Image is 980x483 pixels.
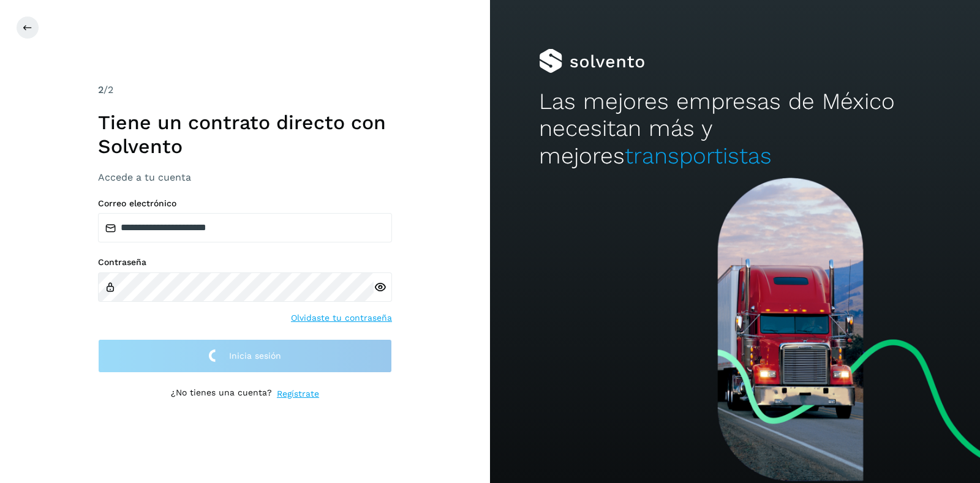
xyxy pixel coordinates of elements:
label: Correo electrónico [98,198,392,209]
label: Contraseña [98,257,392,268]
button: Inicia sesión [98,339,392,373]
a: Regístrate [277,388,319,400]
div: /2 [98,83,392,97]
a: Olvidaste tu contraseña [291,312,392,324]
span: transportistas [625,143,772,169]
h3: Accede a tu cuenta [98,171,392,183]
h2: Las mejores empresas de México necesitan más y mejores [539,88,931,170]
h1: Tiene un contrato directo con Solvento [98,111,392,158]
span: 2 [98,84,104,95]
p: ¿No tienes una cuenta? [171,388,272,400]
span: Inicia sesión [229,351,281,360]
